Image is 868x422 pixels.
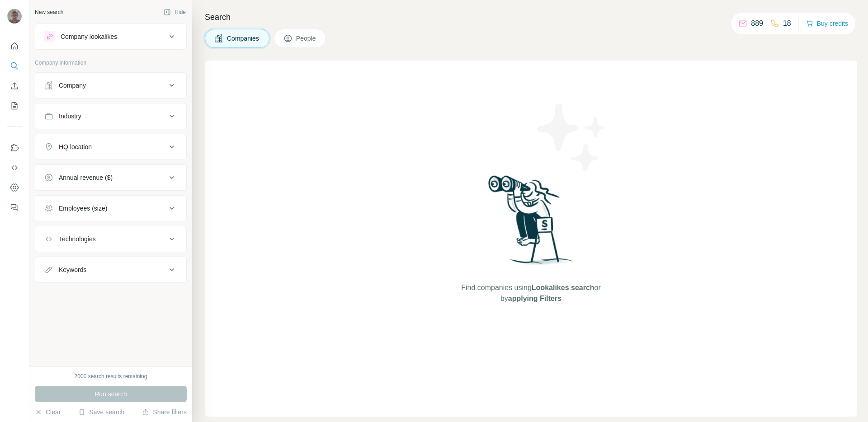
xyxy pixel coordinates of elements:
[35,26,186,47] button: Company lookalikes
[78,408,124,417] button: Save search
[7,78,22,94] button: Enrich CSV
[35,167,186,188] button: Annual revenue ($)
[59,234,96,244] div: Technologies
[59,142,92,151] div: HQ location
[205,11,857,23] h4: Search
[75,372,147,380] div: 2000 search results remaining
[59,204,107,213] div: Employees (size)
[7,140,22,156] button: Use Surfe on LinkedIn
[458,282,603,304] span: Find companies using or by
[59,173,113,182] div: Annual revenue ($)
[7,58,22,74] button: Search
[484,173,578,274] img: Surfe Illustration - Woman searching with binoculars
[531,97,613,178] img: Surfe Illustration - Stars
[35,59,187,67] p: Company information
[783,18,791,29] p: 18
[7,179,22,196] button: Dashboard
[35,136,186,158] button: HQ location
[142,408,187,417] button: Share filters
[227,34,260,43] span: Companies
[806,17,848,30] button: Buy credits
[751,18,763,29] p: 889
[508,295,561,302] span: applying Filters
[7,38,22,54] button: Quick start
[35,105,186,127] button: Industry
[532,284,594,291] span: Lookalikes search
[35,228,186,250] button: Technologies
[35,259,186,281] button: Keywords
[7,98,22,114] button: My lists
[59,112,81,121] div: Industry
[35,75,186,96] button: Company
[59,265,86,274] div: Keywords
[7,9,22,23] img: Avatar
[157,5,192,19] button: Hide
[7,159,22,176] button: Use Surfe API
[35,408,61,417] button: Clear
[7,199,22,216] button: Feedback
[35,8,63,16] div: New search
[35,197,186,219] button: Employees (size)
[296,34,317,43] span: People
[59,81,86,90] div: Company
[61,32,117,41] div: Company lookalikes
